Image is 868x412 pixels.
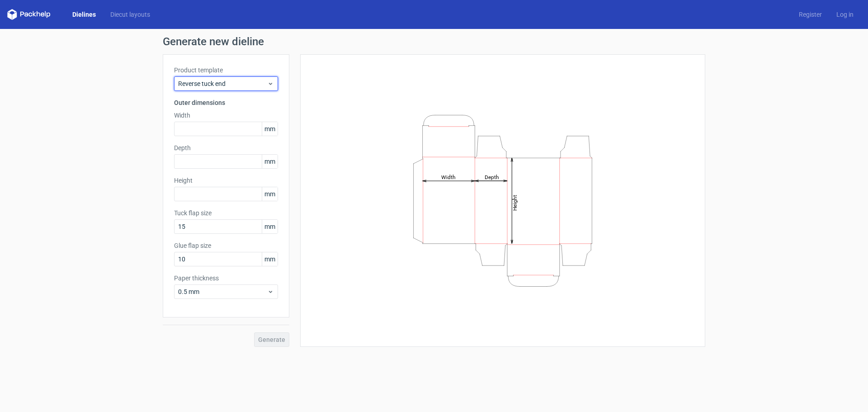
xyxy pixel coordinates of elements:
label: Height [174,176,278,185]
span: mm [262,252,278,266]
label: Paper thickness [174,274,278,283]
tspan: Depth [485,174,499,180]
span: mm [262,187,278,201]
label: Depth [174,143,278,152]
a: Diecut layouts [103,10,157,19]
span: 0.5 mm [178,287,267,296]
a: Log in [829,10,861,19]
label: Width [174,111,278,120]
label: Tuck flap size [174,208,278,218]
span: mm [262,220,278,233]
tspan: Height [512,194,518,210]
span: Reverse tuck end [178,79,267,88]
h1: Generate new dieline [163,36,705,47]
label: Product template [174,66,278,75]
label: Glue flap size [174,241,278,250]
tspan: Width [441,174,456,180]
span: mm [262,155,278,168]
h3: Outer dimensions [174,98,278,107]
a: Dielines [65,10,103,19]
a: Register [792,10,829,19]
span: mm [262,122,278,136]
